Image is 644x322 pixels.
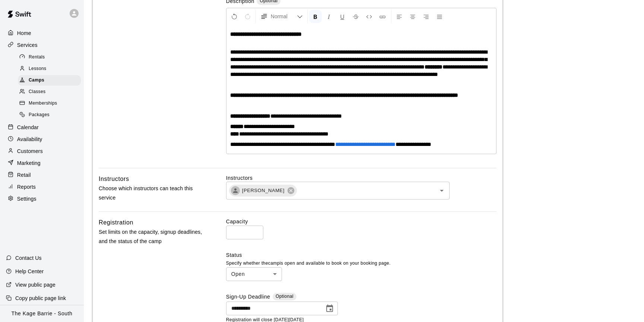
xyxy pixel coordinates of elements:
h6: Instructors [99,174,129,184]
a: Packages [18,109,84,121]
div: Lessons [18,64,81,74]
button: Right Align [420,10,432,23]
button: Insert Code [363,10,375,23]
span: [PERSON_NAME] [238,187,289,194]
p: Specify whether the camp is open and available to book on your booking page. [226,260,497,267]
span: Optional [276,294,294,299]
a: Retail [6,169,78,181]
button: Formatting Options [257,10,306,23]
p: Services [17,41,38,49]
a: Rentals [18,51,84,63]
span: Normal [271,13,297,20]
p: Set limits on the capacity, signup deadlines, and the status of the camp [99,227,202,246]
a: Home [6,28,78,39]
p: Copy public page link [15,294,66,302]
button: Format Strikethrough [349,10,362,23]
button: Undo [228,10,241,23]
a: Camps [18,75,84,86]
button: Format Bold [309,10,322,23]
p: Customers [17,147,43,155]
p: Calendar [17,124,39,131]
p: Home [17,29,31,37]
a: Calendar [6,122,78,133]
p: The Kage Barrie - South [12,310,73,318]
div: Camps [18,75,81,86]
p: Marketing [17,159,41,167]
span: Rentals [29,54,45,61]
label: Sign-Up Deadline [226,293,270,302]
a: Reports [6,181,78,192]
a: Customers [6,146,78,157]
div: [PERSON_NAME] [229,185,297,197]
p: Settings [17,195,37,203]
button: Redo [241,10,254,23]
div: Open [226,267,282,281]
span: Lessons [29,65,47,73]
p: Help Center [15,268,44,275]
span: Packages [29,111,50,119]
div: Rentals [18,52,81,63]
p: Contact Us [15,254,42,262]
button: Format Italics [323,10,335,23]
a: Classes [18,86,84,98]
a: Lessons [18,63,84,74]
p: View public page [15,281,55,288]
a: Marketing [6,157,78,169]
span: Memberships [29,100,57,107]
p: Retail [17,171,31,179]
a: Settings [6,193,78,204]
label: Instructors [226,174,497,182]
p: Availability [17,136,42,143]
label: Capacity [226,218,497,225]
div: Classes [18,87,81,97]
button: Justify Align [433,10,446,23]
p: Choose which instructors can teach this service [99,184,202,203]
button: Format Underline [336,10,349,23]
button: Center Align [406,10,419,23]
button: Insert Link [376,10,389,23]
button: Left Align [393,10,406,23]
label: Status [226,251,497,259]
a: Memberships [18,98,84,109]
a: Availability [6,134,78,145]
h6: Registration [99,218,133,227]
button: Choose date, selected date is Sep 11, 2025 [322,301,337,316]
div: Memberships [18,98,81,109]
a: Services [6,39,78,51]
div: JJ Rutherford [231,186,240,195]
span: Camps [29,77,44,84]
span: Classes [29,88,45,96]
div: Packages [18,110,81,120]
button: Open [437,185,447,196]
p: Reports [17,183,36,191]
